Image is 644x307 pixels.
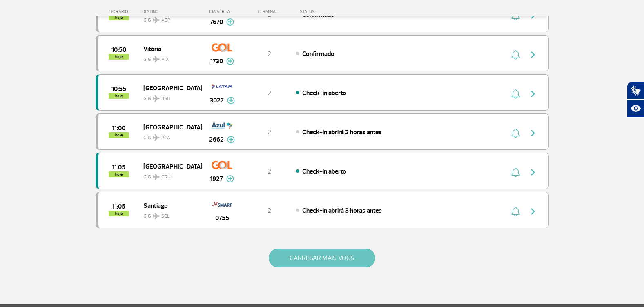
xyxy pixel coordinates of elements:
img: mais-info-painel-voo.svg [227,97,235,104]
span: 2025-10-01 11:05:00 [112,204,125,209]
span: GIG [143,91,196,102]
span: [GEOGRAPHIC_DATA] [143,122,196,132]
img: destiny_airplane.svg [153,134,160,141]
span: GIG [143,130,196,142]
img: seta-direita-painel-voo.svg [528,167,538,177]
div: STATUS [296,9,362,14]
img: destiny_airplane.svg [153,17,160,23]
span: GIG [143,169,196,181]
img: destiny_airplane.svg [153,56,160,62]
span: Check-in abrirá 2 horas antes [302,128,382,136]
span: 1927 [210,174,223,184]
span: hoje [109,171,129,177]
img: sino-painel-voo.svg [511,128,520,138]
div: Plugin de acessibilidade da Hand Talk. [627,82,644,118]
span: 2 [267,89,271,97]
span: Santiago [143,200,196,211]
img: destiny_airplane.svg [153,174,160,180]
img: mais-info-painel-voo.svg [227,136,235,143]
span: [GEOGRAPHIC_DATA] [143,161,196,171]
span: 2025-10-01 11:00:00 [112,125,125,131]
img: sino-painel-voo.svg [511,89,520,99]
div: DESTINO [142,9,202,14]
span: hoje [109,211,129,216]
span: VIX [161,56,169,63]
div: CIA AÉREA [202,9,243,14]
span: Check-in abrirá 3 horas antes [302,207,382,215]
img: destiny_airplane.svg [153,95,160,102]
img: mais-info-painel-voo.svg [226,175,234,182]
button: Abrir tradutor de língua de sinais. [627,82,644,100]
div: TERMINAL [243,9,296,14]
span: hoje [109,132,129,138]
button: CARREGAR MAIS VOOS [269,249,375,267]
div: HORÁRIO [98,9,143,14]
img: mais-info-painel-voo.svg [226,18,234,26]
span: 2025-10-01 10:55:00 [111,86,126,92]
span: GRU [161,174,171,181]
span: 2662 [209,135,224,145]
span: POA [161,134,170,142]
span: SCL [161,213,169,220]
span: GIG [143,208,196,220]
img: seta-direita-painel-voo.svg [528,50,538,60]
span: Check-in aberto [302,89,346,97]
img: seta-direita-painel-voo.svg [528,128,538,138]
span: 7670 [210,17,223,27]
span: Confirmado [302,50,334,58]
span: AEP [161,17,170,24]
span: [GEOGRAPHIC_DATA] [143,82,196,93]
span: Vitória [143,43,196,54]
span: 2025-10-01 11:05:00 [112,165,125,170]
img: sino-painel-voo.svg [511,207,520,216]
span: 1730 [210,56,223,66]
span: BSB [161,95,170,102]
img: mais-info-painel-voo.svg [226,58,234,65]
span: hoje [109,93,129,99]
span: Check-in aberto [302,167,346,176]
button: Abrir recursos assistivos. [627,100,644,118]
img: sino-painel-voo.svg [511,50,520,60]
span: 3027 [209,96,224,105]
span: 2 [267,167,271,176]
span: hoje [109,54,129,60]
img: destiny_airplane.svg [153,213,160,219]
img: sino-painel-voo.svg [511,167,520,177]
span: GIG [143,51,196,63]
span: 0755 [215,213,229,223]
img: seta-direita-painel-voo.svg [528,89,538,99]
span: 2 [267,128,271,136]
span: 2 [267,207,271,215]
img: seta-direita-painel-voo.svg [528,207,538,216]
span: 2 [267,50,271,58]
span: 2025-10-01 10:50:00 [111,47,126,53]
